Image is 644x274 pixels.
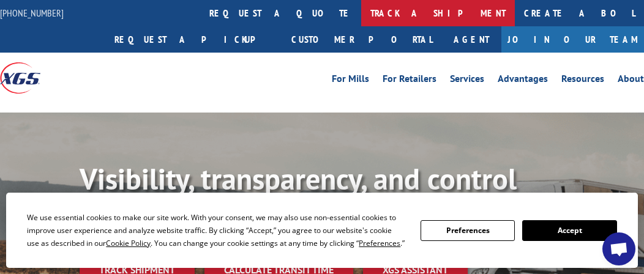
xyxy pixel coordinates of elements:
a: Services [450,74,484,87]
a: Advantages [498,74,548,87]
div: Cookie Consent Prompt [6,193,638,268]
span: Preferences [359,238,400,248]
a: Request a pickup [105,26,282,53]
button: Preferences [421,220,515,241]
a: For Retailers [383,74,436,87]
button: Accept [522,220,616,241]
a: Customer Portal [282,26,441,53]
a: About [618,74,644,87]
div: We use essential cookies to make our site work. With your consent, we may also use non-essential ... [27,211,406,250]
a: Join Our Team [501,26,644,53]
b: Visibility, transparency, and control for your entire supply chain. [80,160,517,233]
a: For Mills [332,74,369,87]
a: Resources [561,74,604,87]
a: Agent [441,26,501,53]
div: Open chat [602,232,635,265]
span: Cookie Policy [106,238,151,248]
